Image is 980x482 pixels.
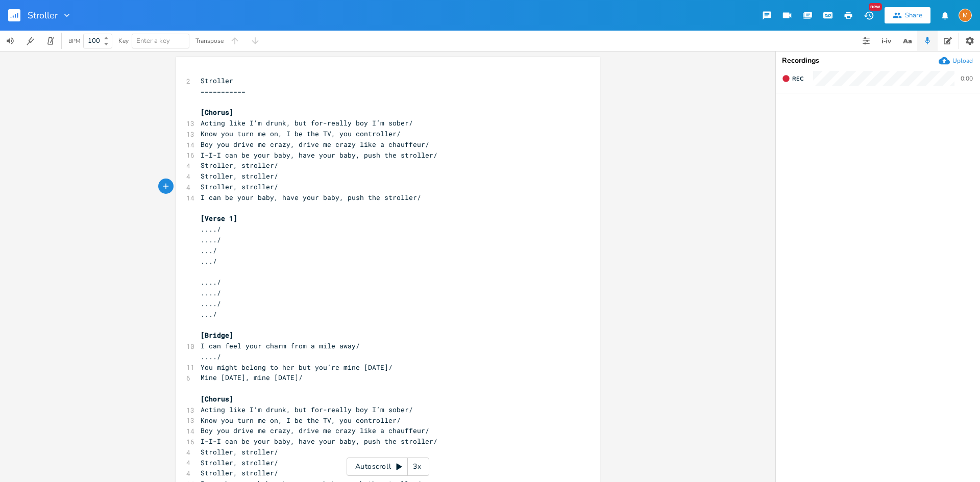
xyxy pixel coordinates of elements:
[201,468,278,477] span: Stroller, stroller/
[201,108,233,117] span: [Chorus]
[201,331,233,340] span: [Bridge]
[959,4,972,27] button: M
[201,341,360,350] span: I can feel your charm from a mile away/
[201,426,429,435] span: Boy you drive me crazy, drive me crazy like a chauffeur/
[201,447,278,456] span: Stroller, stroller/
[136,36,170,45] span: Enter a key
[201,394,233,403] span: [Chorus]
[201,118,413,128] span: Acting like I’m drunk, but for-really boy I’m sober/
[952,57,973,65] div: Upload
[201,235,221,244] span: ..../
[201,171,278,181] span: Stroller, stroller/
[201,288,221,297] span: ..../
[118,38,129,44] div: Key
[885,7,930,23] button: Share
[201,416,401,425] span: Know you turn me on, I be the TV, you controller/
[201,246,217,255] span: .../
[201,182,278,191] span: Stroller, stroller/
[782,57,974,64] div: Recordings
[201,193,421,202] span: I can be your baby, have your baby, push the stroller/
[201,150,437,160] span: I-I-I can be your baby, have your baby, push the stroller/
[959,9,972,22] div: Moust Camara
[778,70,807,87] button: Rec
[201,310,217,319] span: .../
[68,38,80,44] div: BPM
[195,38,224,44] div: Transpose
[201,437,437,446] span: I-I-I can be your baby, have your baby, push the stroller/
[869,3,882,11] div: New
[347,458,429,476] div: Autoscroll
[201,458,278,467] span: Stroller, stroller/
[201,140,429,149] span: Boy you drive me crazy, drive me crazy like a chauffeur/
[201,405,413,414] span: Acting like I’m drunk, but for-really boy I’m sober/
[201,224,221,234] span: ..../
[201,352,221,361] span: ..../
[201,76,233,85] span: Stroller
[28,11,58,20] span: Stroller
[201,161,278,170] span: Stroller, stroller/
[201,373,303,382] span: Mine [DATE], mine [DATE]/
[201,214,237,223] span: [Verse 1]
[792,75,803,83] span: Rec
[859,6,879,24] button: New
[201,87,246,96] span: ===========
[201,257,217,266] span: .../
[905,11,922,20] div: Share
[961,75,973,82] div: 0:00
[408,458,426,476] div: 3x
[201,363,393,372] span: You might belong to her but you’re mine [DATE]/
[201,299,221,308] span: ..../
[939,55,973,66] button: Upload
[201,277,221,287] span: ..../
[201,129,401,138] span: Know you turn me on, I be the TV, you controller/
